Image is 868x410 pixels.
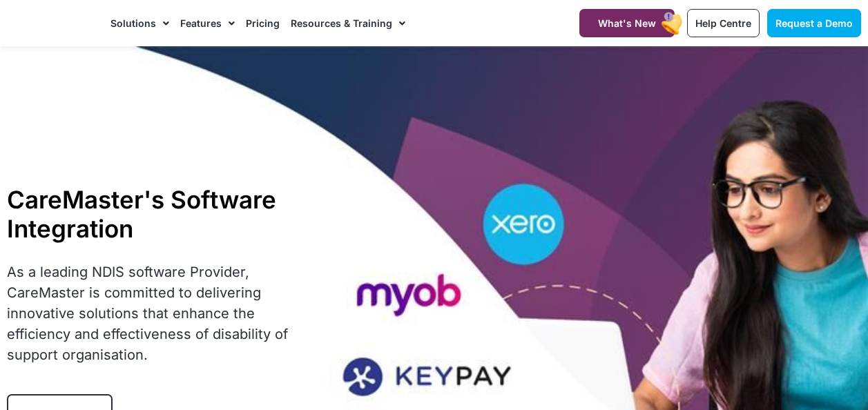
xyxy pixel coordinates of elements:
[579,9,675,37] a: What's New
[775,17,853,29] span: Request a Demo
[695,17,751,29] span: Help Centre
[767,9,861,37] a: Request a Demo
[598,17,656,29] span: What's New
[7,13,97,33] img: CareMaster Logo
[7,185,297,243] h1: CareMaster's Software Integration
[687,9,760,37] a: Help Centre
[7,262,297,365] p: As a leading NDIS software Provider, CareMaster is committed to delivering innovative solutions t...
